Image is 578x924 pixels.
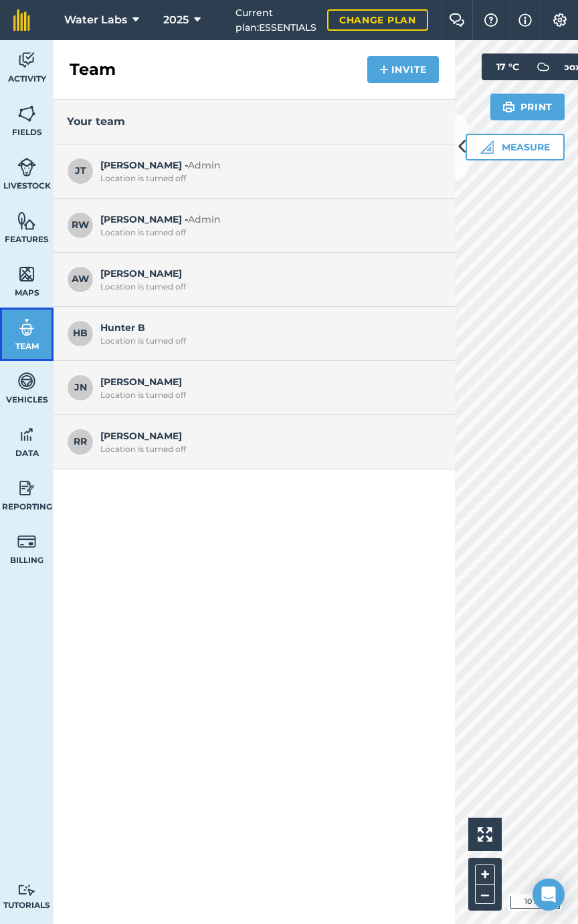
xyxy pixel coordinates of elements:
span: [PERSON_NAME] [100,374,435,400]
h3: Your team [67,113,442,130]
span: RW [67,212,94,239]
img: svg+xml;base64,PD94bWwgdmVyc2lvbj0iMS4wIiBlbmNvZGluZz0idXRmLTgiPz4KPCEtLSBHZW5lcmF0b3I6IEFkb2JlIE... [17,478,36,498]
img: A question mark icon [483,13,499,27]
button: Invite [367,56,439,83]
img: Four arrows, one pointing top left, one top right, one bottom right and the last bottom left [478,827,492,842]
img: Ruler icon [480,140,494,154]
div: Location is turned off [100,281,435,292]
h2: Team [70,59,116,80]
img: A cog icon [552,13,568,27]
img: svg+xml;base64,PHN2ZyB4bWxucz0iaHR0cDovL3d3dy53My5vcmcvMjAwMC9zdmciIHdpZHRoPSI1NiIgaGVpZ2h0PSI2MC... [17,104,36,124]
img: svg+xml;base64,PD94bWwgdmVyc2lvbj0iMS4wIiBlbmNvZGluZz0idXRmLTgiPz4KPCEtLSBHZW5lcmF0b3I6IEFkb2JlIE... [17,532,36,552]
img: svg+xml;base64,PHN2ZyB4bWxucz0iaHR0cDovL3d3dy53My5vcmcvMjAwMC9zdmciIHdpZHRoPSIxOSIgaGVpZ2h0PSIyNC... [502,99,515,115]
span: AW [67,266,94,293]
span: [PERSON_NAME] [100,266,435,292]
span: Water Labs [64,12,127,28]
span: Current plan : ESSENTIALS [235,5,316,35]
button: 17 °C [483,53,565,80]
span: Hunter B [100,320,435,346]
img: svg+xml;base64,PHN2ZyB4bWxucz0iaHR0cDovL3d3dy53My5vcmcvMjAwMC9zdmciIHdpZHRoPSIxNCIgaGVpZ2h0PSIyNC... [379,62,389,78]
span: JT [67,158,94,185]
img: fieldmargin Logo [13,9,30,31]
button: Print [490,94,565,120]
span: HB [67,320,94,347]
span: JN [67,374,94,401]
button: – [475,885,495,904]
div: Open Intercom Messenger [533,879,565,911]
span: [PERSON_NAME] - [100,158,435,183]
img: svg+xml;base64,PD94bWwgdmVyc2lvbj0iMS4wIiBlbmNvZGluZz0idXRmLTgiPz4KPCEtLSBHZW5lcmF0b3I6IEFkb2JlIE... [17,318,36,338]
img: Two speech bubbles overlapping with the left bubble in the forefront [449,13,465,27]
img: svg+xml;base64,PHN2ZyB4bWxucz0iaHR0cDovL3d3dy53My5vcmcvMjAwMC9zdmciIHdpZHRoPSI1NiIgaGVpZ2h0PSI2MC... [17,264,36,284]
img: svg+xml;base64,PD94bWwgdmVyc2lvbj0iMS4wIiBlbmNvZGluZz0idXRmLTgiPz4KPCEtLSBHZW5lcmF0b3I6IEFkb2JlIE... [17,157,36,177]
span: 2025 [163,12,189,28]
span: 17 ° C [496,53,519,80]
button: Measure [466,134,565,160]
img: svg+xml;base64,PHN2ZyB4bWxucz0iaHR0cDovL3d3dy53My5vcmcvMjAwMC9zdmciIHdpZHRoPSI1NiIgaGVpZ2h0PSI2MC... [17,211,36,231]
img: svg+xml;base64,PD94bWwgdmVyc2lvbj0iMS4wIiBlbmNvZGluZz0idXRmLTgiPz4KPCEtLSBHZW5lcmF0b3I6IEFkb2JlIE... [530,53,557,80]
div: Location is turned off [100,227,435,238]
img: svg+xml;base64,PD94bWwgdmVyc2lvbj0iMS4wIiBlbmNvZGluZz0idXRmLTgiPz4KPCEtLSBHZW5lcmF0b3I6IEFkb2JlIE... [17,371,36,391]
div: Location is turned off [100,173,435,184]
img: svg+xml;base64,PHN2ZyB4bWxucz0iaHR0cDovL3d3dy53My5vcmcvMjAwMC9zdmciIHdpZHRoPSIxNyIgaGVpZ2h0PSIxNy... [518,12,532,28]
img: svg+xml;base64,PD94bWwgdmVyc2lvbj0iMS4wIiBlbmNvZGluZz0idXRmLTgiPz4KPCEtLSBHZW5lcmF0b3I6IEFkb2JlIE... [17,884,36,897]
img: svg+xml;base64,PD94bWwgdmVyc2lvbj0iMS4wIiBlbmNvZGluZz0idXRmLTgiPz4KPCEtLSBHZW5lcmF0b3I6IEFkb2JlIE... [17,50,36,70]
div: Location is turned off [100,390,435,400]
span: Admin [188,213,221,225]
div: Location is turned off [100,444,435,455]
span: [PERSON_NAME] - [100,212,435,237]
div: Location is turned off [100,336,435,346]
button: + [475,864,495,885]
a: Change plan [327,9,428,31]
span: Admin [188,159,221,171]
span: [PERSON_NAME] [100,429,435,454]
span: RR [67,429,94,455]
img: svg+xml;base64,PD94bWwgdmVyc2lvbj0iMS4wIiBlbmNvZGluZz0idXRmLTgiPz4KPCEtLSBHZW5lcmF0b3I6IEFkb2JlIE... [17,425,36,445]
